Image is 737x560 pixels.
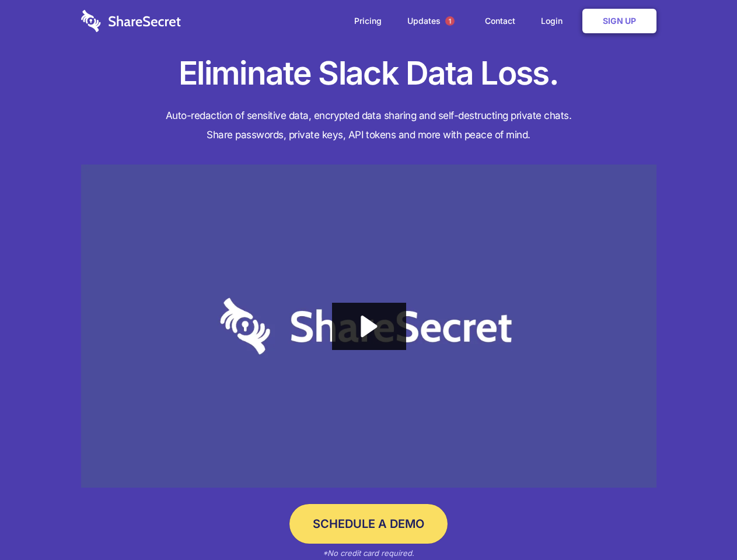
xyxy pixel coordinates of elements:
[343,3,393,39] a: Pricing
[81,52,656,94] h1: Eliminate Slack Data Loss.
[81,106,656,145] h4: Auto-redaction of sensitive data, encrypted data sharing and self-destructing private chats. Shar...
[81,10,181,32] img: logo-wordmark-white-trans-d4663122ce5f474addd5e946df7df03e33cb6a1c49d2221995e7729f52c070b2.svg
[473,3,527,39] a: Contact
[679,502,723,546] iframe: Drift Widget Chat Controller
[81,164,656,488] a: Wistia video thumbnail
[529,3,580,39] a: Login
